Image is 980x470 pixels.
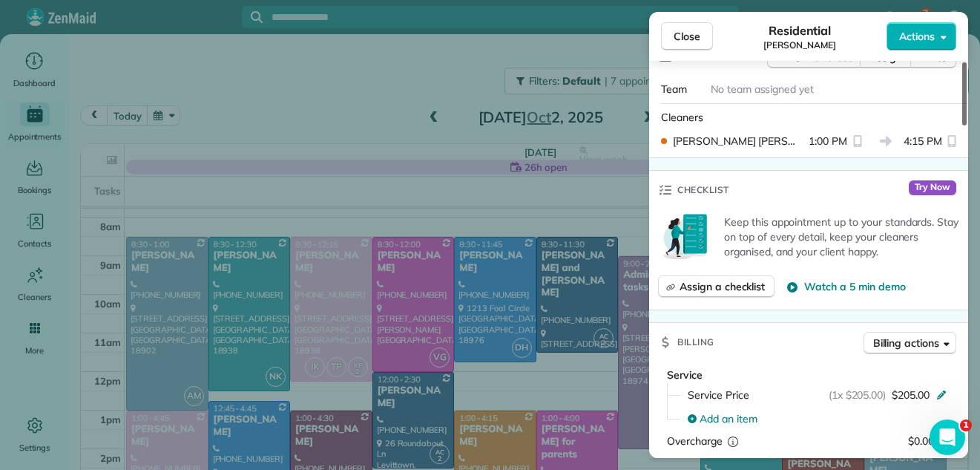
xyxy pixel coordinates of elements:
span: Actions [899,29,935,44]
span: Billing [677,335,714,350]
button: Add an item [679,407,956,431]
span: $205.00 [892,388,930,402]
button: Assign a checklist [658,275,775,298]
div: Overcharge [667,434,795,448]
button: Watch a 5 min demo [786,279,905,294]
span: Service [667,368,703,382]
span: (1x $205.00) [829,388,887,402]
span: Watch a 5 min demo [804,279,905,294]
p: Keep this appointment up to your standards. Stay on top of every detail, keep your cleaners organ... [724,215,959,259]
span: [PERSON_NAME] [PERSON_NAME] [673,134,803,148]
span: Add an item [700,411,757,426]
span: Team [661,82,687,96]
span: No team assigned yet [711,82,814,96]
span: 1 [960,420,972,431]
span: Residential [769,22,832,39]
span: Checklist [677,183,729,198]
span: Billing actions [873,336,939,350]
span: 1:00 PM [809,134,847,148]
span: $0.00 [908,434,934,448]
span: Close [674,29,700,44]
span: Cleaners [661,111,703,124]
button: Service Price(1x $205.00)$205.00 [679,383,956,407]
span: Assign a checklist [680,279,765,294]
span: [PERSON_NAME] [763,39,836,51]
span: 4:15 PM [904,134,942,148]
button: Close [661,22,713,50]
span: Try Now [909,180,956,195]
iframe: Intercom live chat [930,420,965,455]
span: Service Price [688,388,749,402]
